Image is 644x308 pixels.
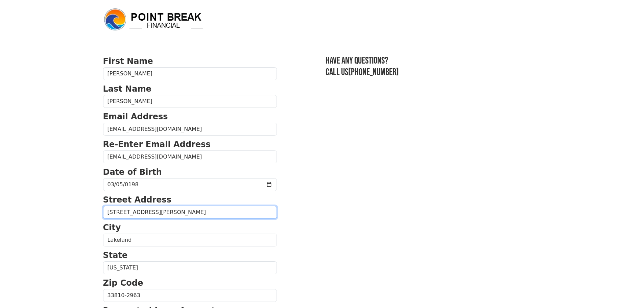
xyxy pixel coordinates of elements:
strong: First Name [103,56,153,66]
input: Email Address [103,123,277,136]
strong: Date of Birth [103,167,162,177]
strong: Last Name [103,84,151,94]
input: Last Name [103,95,277,108]
strong: Re-Enter Email Address [103,140,211,149]
input: Re-Enter Email Address [103,150,277,163]
strong: City [103,223,121,232]
strong: Zip Code [103,278,143,288]
input: First Name [103,67,277,80]
input: Zip Code [103,289,277,302]
input: City [103,234,277,246]
strong: Email Address [103,112,168,121]
h3: Have any questions? [326,55,541,67]
h3: Call us [326,67,541,78]
strong: Street Address [103,195,172,205]
a: [PHONE_NUMBER] [348,67,399,78]
input: Street Address [103,206,277,219]
strong: State [103,251,128,260]
img: logo.png [103,7,205,32]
